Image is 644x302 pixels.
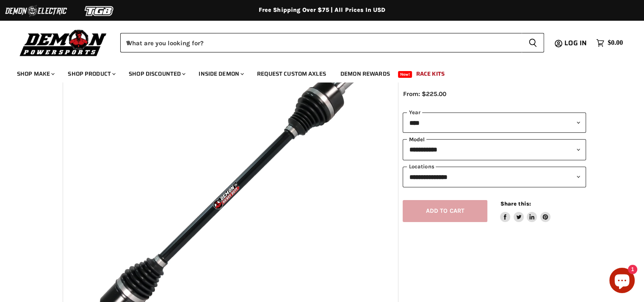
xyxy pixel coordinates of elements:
select: modal-name [403,139,586,160]
span: Log in [564,38,587,48]
inbox-online-store-chat: Shopify online store chat [607,268,637,295]
a: Shop Discounted [122,65,191,82]
span: Share this: [500,200,531,207]
a: Race Kits [410,65,451,82]
ul: Main menu [11,62,621,82]
a: Demon Rewards [334,65,396,82]
form: Product [120,33,544,52]
aside: Share this: [500,200,550,222]
span: New! [398,71,412,78]
button: Search [522,33,544,52]
a: Shop Product [61,65,121,82]
a: Inside Demon [192,65,249,82]
a: Log in [561,39,592,47]
img: Demon Powersports [17,27,110,58]
a: $0.00 [592,37,627,49]
select: keys [403,167,586,187]
a: Request Custom Axles [251,65,332,82]
a: Shop Make [11,65,60,82]
img: Demon Electric Logo 2 [4,3,68,19]
select: year [403,113,586,133]
img: TGB Logo 2 [68,3,131,19]
span: $0.00 [608,39,623,47]
input: When autocomplete results are available use up and down arrows to review and enter to select [120,33,522,52]
span: From: $225.00 [403,90,446,98]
